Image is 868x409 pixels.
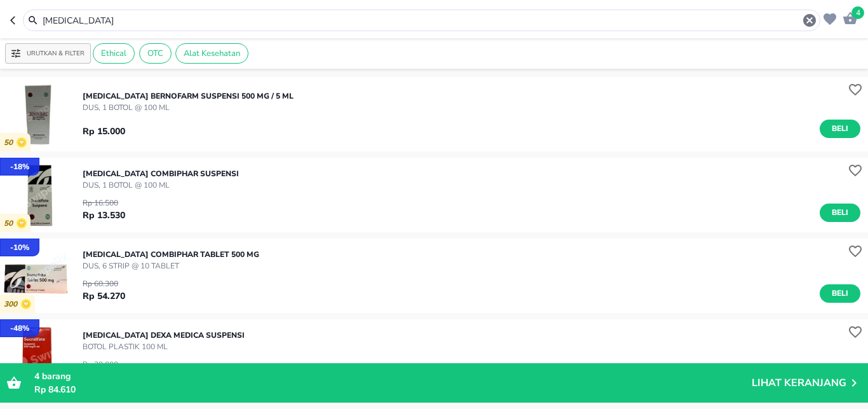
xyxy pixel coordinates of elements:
[83,168,239,179] p: [MEDICAL_DATA] Combiphar SUSPENSI
[839,8,858,27] button: 4
[4,300,21,309] p: 300
[83,209,125,222] p: Rp 13.530
[83,249,259,260] p: [MEDICAL_DATA] Combiphar TABLET 500 MG
[820,284,860,303] button: Beli
[139,43,172,64] div: OTC
[83,197,125,209] p: Rp 16.500
[27,49,85,59] p: Urutkan & Filter
[83,260,259,272] p: DUS, 6 STRIP @ 10 TABLET
[175,43,248,64] div: Alat Kesehatan
[4,219,17,228] p: 50
[34,370,39,382] span: 4
[140,48,171,59] span: OTC
[10,161,29,172] p: - 18 %
[83,341,245,352] p: BOTOL PLASTIK 100 ML
[829,206,851,219] span: Beli
[83,179,239,191] p: DUS, 1 BOTOL @ 100 ML
[5,43,91,64] button: Urutkan & Filter
[34,384,76,396] span: Rp 84.610
[10,322,29,334] p: - 48 %
[83,359,125,370] p: Rp 20.000
[93,43,135,64] div: Ethical
[41,14,802,27] input: Cari 4000+ produk di sini
[851,6,864,19] span: 4
[93,48,134,59] span: Ethical
[83,278,125,289] p: Rp 60.300
[820,120,860,138] button: Beli
[34,370,752,383] p: barang
[820,204,860,222] button: Beli
[829,287,851,300] span: Beli
[10,242,29,253] p: - 10 %
[4,138,17,148] p: 50
[83,125,125,138] p: Rp 15.000
[829,122,851,135] span: Beli
[83,102,294,113] p: DUS, 1 BOTOL @ 100 ML
[83,90,294,102] p: [MEDICAL_DATA] Bernofarm SUSPENSI 500 MG / 5 ML
[83,289,125,303] p: Rp 54.270
[83,329,245,341] p: [MEDICAL_DATA] Dexa Medica SUSPENSI
[176,48,248,59] span: Alat Kesehatan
